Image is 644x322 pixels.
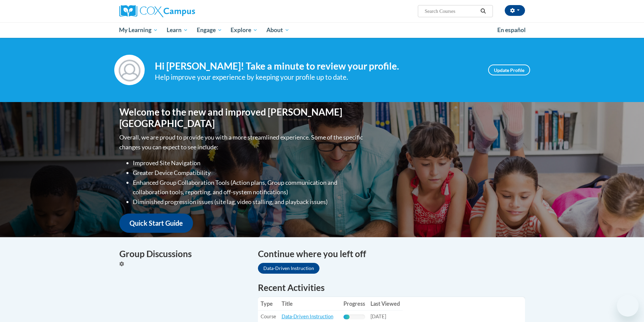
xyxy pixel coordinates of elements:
[197,26,222,34] span: Engage
[478,7,488,15] button: Search
[258,263,319,274] a: Data-Driven Instruction
[119,5,248,17] a: Cox Campus
[258,297,279,311] th: Type
[341,297,368,311] th: Progress
[119,132,364,152] p: Overall, we are proud to provide you with a more streamlined experience. Some of the specific cha...
[617,295,639,317] iframe: Button to launch messaging window
[155,72,478,83] div: Help improve your experience by keeping your profile up to date.
[133,197,364,207] li: Diminished progression issues (site lag, video stalling, and playback issues)
[119,5,195,17] img: Cox Campus
[109,22,535,38] div: Main menu
[115,22,163,38] a: My Learning
[155,60,478,72] h4: Hi [PERSON_NAME]! Take a minute to review your profile.
[497,26,526,33] span: En español
[371,314,386,319] span: [DATE]
[343,315,350,319] div: Progress, %
[119,214,193,233] a: Quick Start Guide
[261,314,276,319] span: Course
[119,247,248,261] h4: Group Discussions
[505,5,525,16] button: Account Settings
[258,281,525,294] h1: Recent Activities
[282,314,333,319] a: Data-Driven Instruction
[119,106,364,129] h1: Welcome to the new and improved [PERSON_NAME][GEOGRAPHIC_DATA]
[488,65,530,75] a: Update Profile
[114,55,145,85] img: Profile Image
[231,26,258,34] span: Explore
[279,297,341,311] th: Title
[266,26,289,34] span: About
[493,23,530,37] a: En español
[133,158,364,168] li: Improved Site Navigation
[226,22,262,38] a: Explore
[262,22,294,38] a: About
[192,22,226,38] a: Engage
[167,26,188,34] span: Learn
[258,247,525,261] h4: Continue where you left off
[162,22,192,38] a: Learn
[368,297,403,311] th: Last Viewed
[133,168,364,178] li: Greater Device Compatibility
[133,178,364,197] li: Enhanced Group Collaboration Tools (Action plans, Group communication and collaboration tools, re...
[424,7,478,15] input: Search Courses
[119,26,158,34] span: My Learning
